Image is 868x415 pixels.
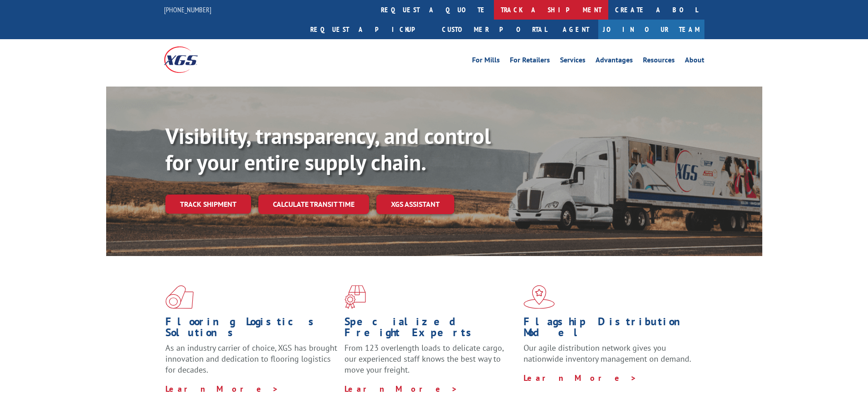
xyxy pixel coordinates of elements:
h1: Flagship Distribution Model [524,316,696,343]
a: Advantages [596,56,633,67]
a: About [685,56,704,67]
span: As an industry carrier of choice, XGS has brought innovation and dedication to flooring logistics... [165,343,337,375]
a: Learn More > [344,384,458,394]
a: Learn More > [524,373,637,383]
a: Join Our Team [598,20,704,39]
h1: Specialized Freight Experts [344,316,517,343]
a: [PHONE_NUMBER] [164,5,211,14]
b: Visibility, transparency, and control for your entire supply chain. [165,122,491,176]
a: For Mills [472,56,500,67]
a: Track shipment [165,195,251,214]
a: Learn More > [165,384,279,394]
h1: Flooring Logistics Solutions [165,316,338,343]
a: Services [560,56,586,67]
a: Customer Portal [435,20,554,39]
p: From 123 overlength loads to delicate cargo, our experienced staff knows the best way to move you... [344,343,517,383]
a: Agent [554,20,598,39]
img: xgs-icon-focused-on-flooring-red [344,285,366,309]
a: XGS ASSISTANT [376,195,454,214]
a: Request a pickup [303,20,435,39]
img: xgs-icon-total-supply-chain-intelligence-red [165,285,194,309]
a: For Retailers [510,56,550,67]
span: Our agile distribution network gives you nationwide inventory management on demand. [524,343,691,364]
img: xgs-icon-flagship-distribution-model-red [524,285,555,309]
a: Resources [643,56,675,67]
a: Calculate transit time [258,195,369,214]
